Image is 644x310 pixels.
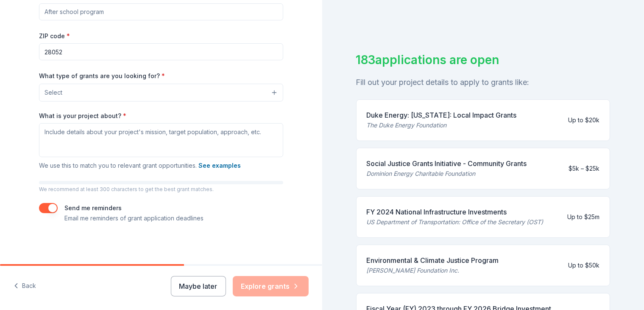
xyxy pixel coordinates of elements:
[39,32,70,40] label: ZIP code
[569,163,599,174] div: $5k – $25k
[64,204,122,211] label: Send me reminders
[39,162,241,169] span: We use this to match you to relevant grant opportunities.
[367,207,544,217] div: FY 2024 National Infrastructure Investments
[39,84,283,101] button: Select
[356,51,611,69] div: 183 applications are open
[567,212,599,222] div: Up to $25m
[198,161,241,171] button: See examples
[39,3,283,20] input: After school program
[171,276,226,296] button: Maybe later
[39,72,165,80] label: What type of grants are you looking for?
[45,87,62,98] span: Select
[367,158,527,169] div: Social Justice Grants Initiative - Community Grants
[367,110,517,120] div: Duke Energy: [US_STATE]: Local Impact Grants
[64,213,204,223] p: Email me reminders of grant application deadlines
[39,43,283,60] input: 12345 (U.S. only)
[356,76,611,89] div: Fill out your project details to apply to grants like:
[39,186,283,193] p: We recommend at least 300 characters to get the best grant matches.
[568,115,599,125] div: Up to $20k
[39,112,126,120] label: What is your project about?
[367,265,499,276] div: [PERSON_NAME] Foundation Inc.
[367,120,517,130] div: The Duke Energy Foundation
[568,260,599,271] div: Up to $50k
[367,169,527,179] div: Dominion Energy Charitable Foundation
[367,217,544,227] div: US Department of Transportation: Office of the Secretary (OST)
[14,277,36,295] button: Back
[367,255,499,265] div: Environmental & Climate Justice Program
